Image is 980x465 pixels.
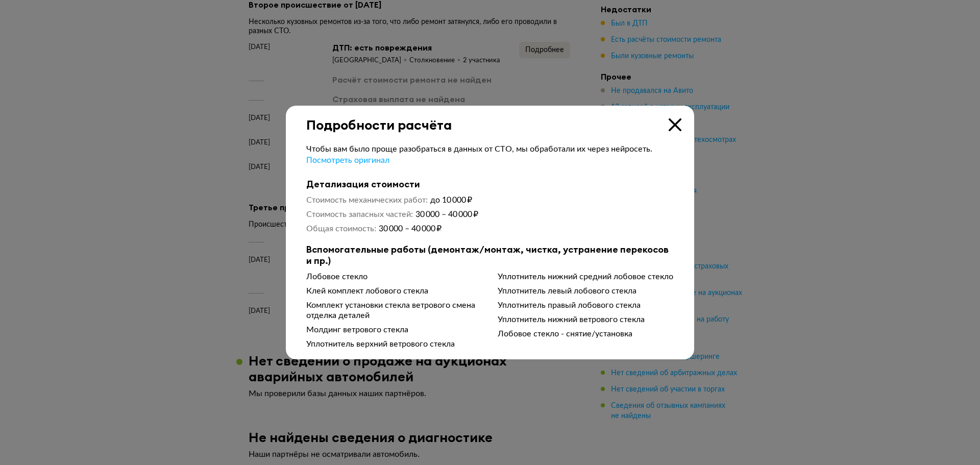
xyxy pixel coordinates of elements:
b: Детализация стоимости [306,179,674,190]
dt: Общая стоимость [306,224,376,234]
b: Вспомогательные работы (демонтаж/монтаж, чистка, устранение перекосов и пр.) [306,244,674,266]
div: Уплотнитель верхний ветрового стекла [306,339,482,349]
span: до 10 000 ₽ [430,196,472,204]
div: Уплотнитель нижний средний лобовое стекло [498,272,674,282]
dt: Стоимость механических работ [306,195,428,205]
div: Уплотнитель правый лобового стекла [498,300,674,310]
span: Чтобы вам было проще разобраться в данных от СТО, мы обработали их через нейросеть. [306,145,652,153]
span: 30 000 – 40 000 ₽ [415,210,478,218]
div: Уплотнитель нижний ветрового стекла [498,314,674,325]
div: Подробности расчёта [286,106,694,133]
div: Лобовое стекло [306,272,482,282]
div: Уплотнитель левый лобового стекла [498,286,674,296]
span: 30 000 – 40 000 ₽ [379,225,442,233]
dt: Стоимость запасных частей [306,209,413,219]
div: Комплект установки стекла ветрового смена отделка деталей [306,300,482,321]
div: Клей комплект лобового стекла [306,286,482,296]
div: Молдинг ветрового стекла [306,325,482,335]
div: Лобовое стекло - снятие/установка [498,329,674,339]
span: Посмотреть оригинал [306,156,389,164]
